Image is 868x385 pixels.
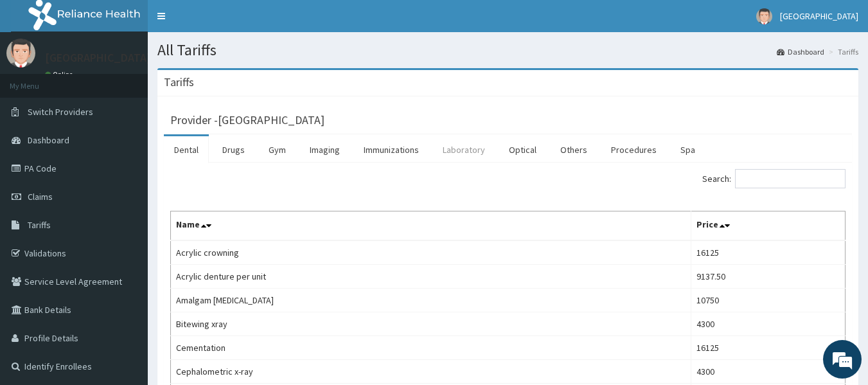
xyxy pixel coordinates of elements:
td: 4300 [691,360,845,384]
input: Search: [735,169,846,188]
td: Amalgam [MEDICAL_DATA] [171,289,691,312]
td: 10750 [691,289,845,312]
h3: Tariffs [164,76,194,88]
td: Acrylic denture per unit [171,265,691,289]
h1: All Tariffs [157,42,858,58]
td: Bitewing xray [171,312,691,336]
td: 16125 [691,336,845,360]
a: Drugs [212,136,255,163]
a: Optical [499,136,547,163]
span: Dashboard [28,134,69,146]
img: User Image [756,8,772,24]
a: Dental [164,136,209,163]
span: Tariffs [28,219,51,231]
a: Procedures [601,136,667,163]
a: Imaging [299,136,350,163]
a: Online [45,70,76,79]
li: Tariffs [826,46,858,57]
a: Dashboard [777,46,824,57]
a: Spa [670,136,705,163]
td: Cephalometric x-ray [171,360,691,384]
td: Cementation [171,336,691,360]
th: Name [171,211,691,241]
td: Acrylic crowning [171,240,691,265]
img: User Image [6,39,35,67]
td: 9137.50 [691,265,845,289]
span: [GEOGRAPHIC_DATA] [780,10,858,22]
a: Gym [258,136,296,163]
p: [GEOGRAPHIC_DATA] [45,52,151,64]
h3: Provider - [GEOGRAPHIC_DATA] [170,114,324,126]
th: Price [691,211,845,241]
a: Laboratory [432,136,495,163]
label: Search: [702,169,846,188]
span: Switch Providers [28,106,93,118]
span: Claims [28,191,53,202]
td: 16125 [691,240,845,265]
a: Immunizations [353,136,429,163]
a: Others [550,136,598,163]
td: 4300 [691,312,845,336]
